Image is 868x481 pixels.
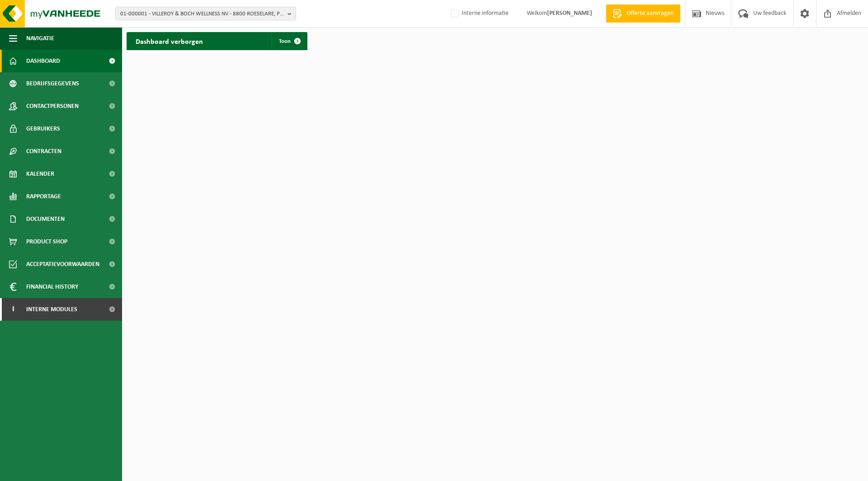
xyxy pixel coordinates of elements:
[279,38,291,44] span: Toon
[547,10,592,17] strong: [PERSON_NAME]
[26,72,79,95] span: Bedrijfsgegevens
[624,9,676,18] span: Offerte aanvragen
[26,253,99,276] span: Acceptatievoorwaarden
[120,7,284,21] span: 01-000001 - VILLEROY & BOCH WELLNESS NV - 8800 ROESELARE, POPULIERSTRAAT 1
[9,298,17,321] span: I
[272,32,307,50] a: Toon
[26,163,54,185] span: Kalender
[26,95,79,117] span: Contactpersonen
[26,230,67,253] span: Product Shop
[26,276,78,298] span: Financial History
[26,208,65,230] span: Documenten
[26,140,61,163] span: Contracten
[449,7,509,20] label: Interne informatie
[26,298,77,321] span: Interne modules
[606,5,680,23] a: Offerte aanvragen
[26,27,54,50] span: Navigatie
[26,185,61,208] span: Rapportage
[26,50,60,72] span: Dashboard
[26,117,60,140] span: Gebruikers
[115,7,296,20] button: 01-000001 - VILLEROY & BOCH WELLNESS NV - 8800 ROESELARE, POPULIERSTRAAT 1
[127,32,212,50] h2: Dashboard verborgen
